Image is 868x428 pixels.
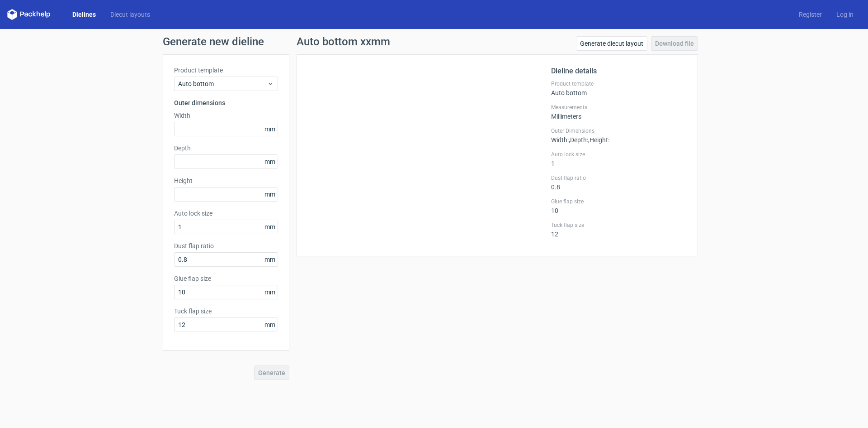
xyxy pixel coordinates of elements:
label: Product template [551,80,687,87]
div: 0.8 [551,174,687,191]
label: Tuck flap size [551,221,687,229]
span: , Depth : [569,136,588,144]
label: Depth [174,144,278,153]
label: Product template [174,66,278,75]
a: Generate diecut layout [576,36,647,51]
h1: Generate new dieline [163,36,705,47]
a: Log in [829,10,861,19]
div: 12 [551,221,687,238]
a: Register [792,10,829,19]
span: , Height : [588,136,609,144]
div: Millimeters [551,104,687,120]
h1: Auto bottom xxmm [297,36,390,47]
h2: Dieline details [551,66,687,77]
span: Width : [551,136,569,144]
span: mm [262,122,278,136]
h3: Outer dimensions [174,98,278,107]
label: Tuck flap size [174,307,278,316]
span: Auto bottom [178,79,267,88]
span: mm [262,285,278,299]
div: 1 [551,151,687,167]
label: Dust flap ratio [551,174,687,182]
label: Measurements [551,104,687,111]
span: mm [262,220,278,234]
span: mm [262,188,278,201]
label: Height [174,176,278,185]
span: mm [262,253,278,266]
div: Auto bottom [551,80,687,96]
div: 10 [551,198,687,214]
span: mm [262,318,278,332]
span: mm [262,155,278,168]
label: Auto lock size [174,209,278,218]
label: Glue flap size [551,198,687,205]
label: Glue flap size [174,274,278,283]
label: Width [174,111,278,120]
label: Outer Dimensions [551,127,687,135]
label: Dust flap ratio [174,241,278,250]
label: Auto lock size [551,151,687,158]
a: Diecut layouts [103,10,157,19]
a: Dielines [65,10,103,19]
